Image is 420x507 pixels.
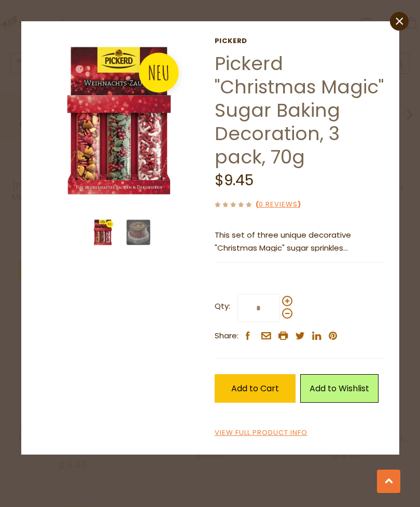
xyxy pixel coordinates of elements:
a: View Full Product Info [215,428,307,439]
span: Share: [215,330,239,342]
input: Qty: [237,294,280,322]
img: Pickerd "Christmas Magic" Sugar Baking Decoration, 3 pack, 70g [89,218,118,247]
p: This set of three unique decorative "Christmas Magic" sugar sprinkles transform cakes, tarts and ... [215,229,384,255]
a: Add to Wishlist [300,374,379,403]
button: Add to Cart [215,374,296,403]
span: ( ) [256,199,301,209]
span: Add to Cart [231,382,279,394]
img: Pickerd "Christmas Magic" Sugar Baking Decoration, 3 pack, 70g [37,37,206,206]
a: Pickerd "Christmas Magic" Sugar Baking Decoration, 3 pack, 70g [215,50,384,170]
img: Pickerd "Christmas Magic" Sugar Baking Decoration, 3 pack, 70g [124,218,153,247]
a: Pickerd [215,37,384,45]
strong: Qty: [215,300,230,313]
span: $9.45 [215,170,254,190]
a: 0 Reviews [259,199,298,210]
